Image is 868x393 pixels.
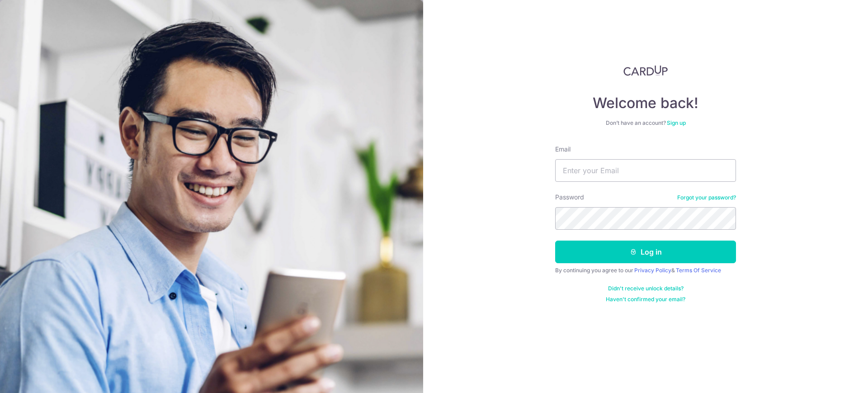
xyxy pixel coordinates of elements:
[677,194,736,201] a: Forgot your password?
[555,193,584,202] label: Password
[608,285,684,292] a: Didn't receive unlock details?
[634,267,671,274] a: Privacy Policy
[555,267,736,274] div: By continuing you agree to our &
[676,267,721,274] a: Terms Of Service
[555,159,736,182] input: Enter your Email
[623,65,668,76] img: CardUp Logo
[555,94,736,112] h4: Welcome back!
[555,145,571,154] label: Email
[606,296,685,303] a: Haven't confirmed your email?
[555,119,736,127] div: Don’t have an account?
[667,119,686,126] a: Sign up
[555,241,736,263] button: Log in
